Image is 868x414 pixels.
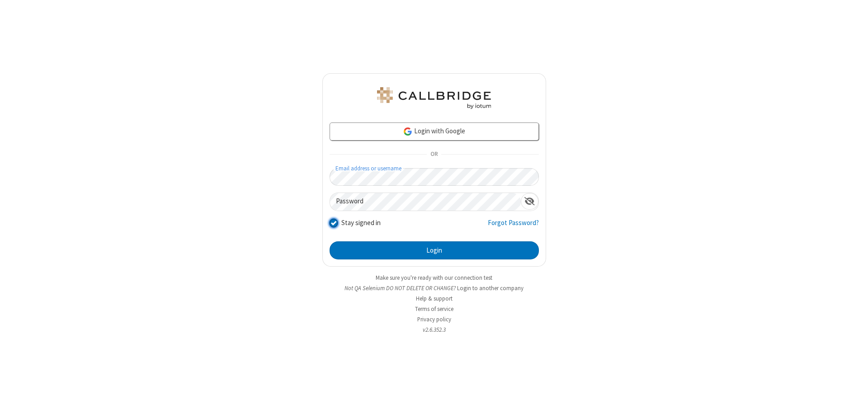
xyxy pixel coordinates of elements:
span: OR [427,148,441,161]
a: Make sure you're ready with our connection test [376,274,492,282]
button: Login [330,241,539,259]
button: Login to another company [457,284,524,292]
a: Terms of service [415,305,453,313]
div: Show password [521,193,538,210]
a: Privacy policy [417,315,451,323]
input: Password [330,193,521,211]
a: Forgot Password? [488,218,539,235]
img: QA Selenium DO NOT DELETE OR CHANGE [375,87,493,109]
li: Not QA Selenium DO NOT DELETE OR CHANGE? [322,284,546,292]
a: Login with Google [330,122,539,141]
li: v2.6.352.3 [322,325,546,334]
img: google-icon.png [403,127,413,136]
input: Email address or username [330,168,539,186]
label: Stay signed in [341,218,381,228]
a: Help & support [416,295,453,302]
